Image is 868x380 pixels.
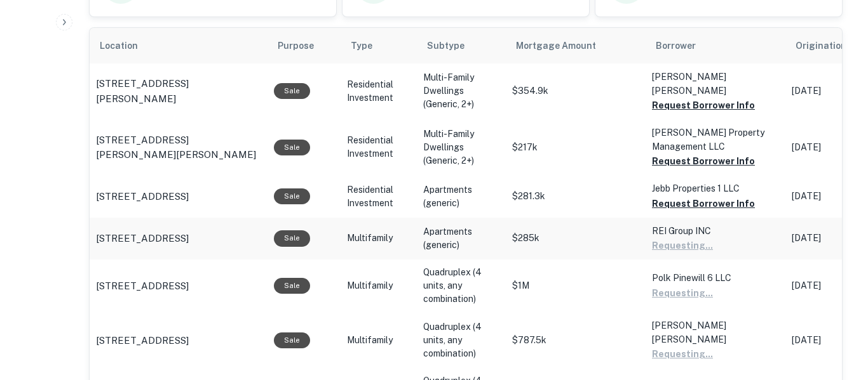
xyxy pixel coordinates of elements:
p: Jebb Properties 1 LLC [652,181,779,195]
div: Sale [274,230,310,246]
p: Residential Investment [347,183,410,210]
p: [STREET_ADDRESS] [96,278,189,294]
p: [PERSON_NAME] [PERSON_NAME] [652,318,779,346]
p: Multi-Family Dwellings (Generic, 2+) [423,128,499,167]
p: Polk Pinewill 6 LLC [652,271,779,285]
p: $354.9k [512,84,639,98]
p: [PERSON_NAME] [PERSON_NAME] [652,70,779,98]
th: Purpose [268,28,341,63]
span: Subtype [427,38,465,53]
p: $217k [512,141,639,154]
a: [STREET_ADDRESS] [96,333,261,348]
div: Sale [274,188,310,204]
p: Multifamily [347,279,410,292]
p: Quadruplex (4 units, any combination) [423,266,499,306]
a: [STREET_ADDRESS][PERSON_NAME][PERSON_NAME] [96,133,261,162]
a: [STREET_ADDRESS] [96,189,261,204]
th: Mortgage Amount [506,28,646,63]
th: Location [90,28,268,63]
th: Type [341,28,417,63]
p: Multifamily [347,232,410,245]
p: Multi-Family Dwellings (Generic, 2+) [423,71,499,111]
span: Type [351,38,372,53]
div: Sale [274,278,310,294]
button: Request Borrower Info [652,196,755,211]
p: Residential Investment [347,134,410,161]
p: REI Group INC [652,224,779,238]
p: Residential Investment [347,78,410,105]
span: Borrower [656,38,696,53]
iframe: Chat Widget [804,278,868,339]
p: Quadruplex (4 units, any combination) [423,320,499,360]
div: Sale [274,83,310,99]
p: $787.5k [512,334,639,347]
p: $285k [512,232,639,245]
p: [STREET_ADDRESS] [96,231,189,246]
span: Location [100,38,154,53]
p: [PERSON_NAME] Property Management LLC [652,126,779,154]
a: [STREET_ADDRESS] [96,278,261,294]
p: Multifamily [347,334,410,347]
p: $1M [512,279,639,292]
span: Mortgage Amount [516,38,613,53]
a: [STREET_ADDRESS][PERSON_NAME] [96,76,261,106]
p: Apartments (generic) [423,183,499,210]
button: Request Borrower Info [652,154,755,169]
a: [STREET_ADDRESS] [96,231,261,246]
p: [STREET_ADDRESS] [96,333,189,348]
p: $281.3k [512,190,639,203]
span: Purpose [278,38,330,53]
button: Request Borrower Info [652,98,755,113]
th: Subtype [417,28,506,63]
th: Borrower [646,28,785,63]
div: Sale [274,332,310,348]
p: Apartments (generic) [423,225,499,252]
div: Sale [274,140,310,155]
p: [STREET_ADDRESS] [96,189,189,204]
